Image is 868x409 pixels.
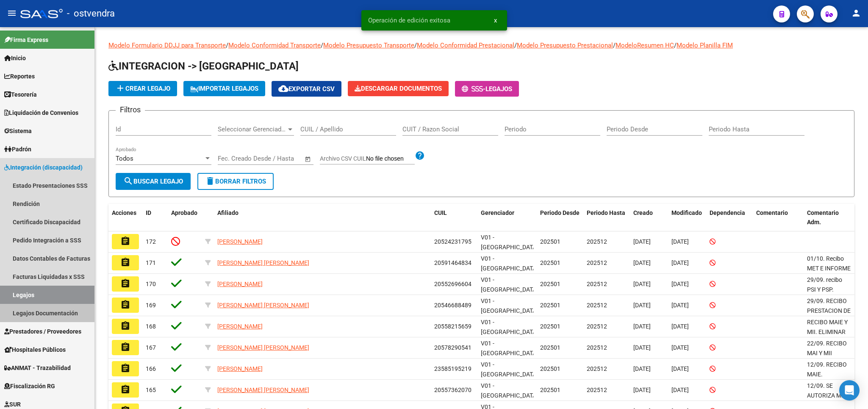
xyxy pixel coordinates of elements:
span: Hospitales Públicos [4,345,66,354]
span: INTEGRACION -> [GEOGRAPHIC_DATA] [108,60,299,72]
span: V01 - [GEOGRAPHIC_DATA] [481,319,538,335]
span: [DATE] [671,323,689,330]
span: Reportes [4,72,35,81]
mat-icon: person [851,8,861,18]
mat-icon: assignment [120,321,130,331]
datatable-header-cell: Aprobado [168,204,202,232]
span: 22/09. RECIBO MAI Y MII [807,340,847,356]
div: Open Intercom Messenger [839,380,860,401]
span: V01 - [GEOGRAPHIC_DATA] [481,234,538,250]
span: 166 [146,365,156,372]
span: V01 - [GEOGRAPHIC_DATA] [481,361,538,378]
a: Modelo Conformidad Prestacional [417,42,514,49]
span: - [462,85,485,93]
span: Aprobado [171,209,197,216]
span: [DATE] [671,281,689,287]
span: [PERSON_NAME] [217,238,263,245]
span: V01 - [GEOGRAPHIC_DATA] [481,382,538,399]
span: 202512 [587,281,607,287]
span: Comentario [756,209,788,216]
span: Dependencia [710,209,745,216]
span: [DATE] [671,259,689,266]
span: 202501 [540,238,560,245]
a: Modelo Presupuesto Prestacional [517,42,613,49]
datatable-header-cell: ID [142,204,168,232]
span: Tesorería [4,90,37,99]
datatable-header-cell: Periodo Desde [537,204,583,232]
span: 29/09. recibo PSI Y PSP. INFORMAR ESTADO DE PSM [807,276,851,312]
span: 202501 [540,323,560,330]
span: [DATE] [633,259,651,266]
span: V01 - [GEOGRAPHIC_DATA] [481,340,538,356]
span: Operación de edición exitosa [368,16,450,25]
span: 20578290541 [434,344,471,351]
span: 202512 [587,365,607,372]
span: [DATE] [633,344,651,351]
span: 20552696604 [434,281,471,287]
mat-icon: assignment [120,300,130,310]
button: Descargar Documentos [348,81,449,96]
span: [PERSON_NAME] [217,281,263,287]
datatable-header-cell: Gerenciador [477,204,537,232]
span: 12/09. SE AUTORIZA MII Y MAIE [807,382,849,409]
button: Borrar Filtros [197,173,274,190]
mat-icon: assignment [120,236,130,246]
span: [DATE] [633,238,651,245]
span: 20524231795 [434,238,471,245]
span: 20558215659 [434,323,471,330]
span: V01 - [GEOGRAPHIC_DATA] [481,298,538,314]
span: [PERSON_NAME] [PERSON_NAME] [217,259,309,266]
span: Fiscalización RG [4,381,55,391]
mat-icon: search [123,176,133,186]
datatable-header-cell: Periodo Hasta [583,204,630,232]
span: Firma Express [4,35,48,45]
span: 01/10. Recibo MET E INFORME [807,255,851,272]
a: ModeloResumen HC [616,42,674,49]
span: [PERSON_NAME] [PERSON_NAME] [217,302,309,309]
datatable-header-cell: Modificado [668,204,706,232]
datatable-header-cell: Afiliado [214,204,431,232]
mat-icon: menu [7,8,17,18]
span: Todos [116,155,133,162]
span: 202501 [540,365,560,372]
input: Fecha inicio [218,155,252,162]
a: Modelo Planilla FIM [677,42,733,49]
span: 202512 [587,302,607,309]
span: IMPORTAR LEGAJOS [190,85,258,92]
span: [DATE] [633,302,651,309]
mat-icon: assignment [120,342,130,352]
span: 20557362070 [434,387,471,393]
input: Archivo CSV CUIL [366,155,415,163]
span: Gerenciador [481,209,514,216]
button: -Legajos [455,81,519,97]
button: Buscar Legajo [116,173,191,190]
span: 202501 [540,344,560,351]
span: 171 [146,259,156,266]
span: [DATE] [633,387,651,393]
button: Open calendar [303,154,313,164]
span: [DATE] [633,281,651,287]
span: ID [146,209,151,216]
h3: Filtros [116,104,145,116]
span: 202512 [587,323,607,330]
mat-icon: assignment [120,257,130,267]
span: Seleccionar Gerenciador [218,125,286,133]
span: Afiliado [217,209,238,216]
span: [DATE] [671,344,689,351]
span: Exportar CSV [278,85,335,93]
span: 167 [146,344,156,351]
span: 202501 [540,387,560,393]
span: [DATE] [671,365,689,372]
button: Crear Legajo [108,81,177,96]
span: RECIBO MAIE Y MII. ELIMINAR PRESTADOR ERRONEO. [807,319,848,354]
span: 20546688489 [434,302,471,309]
span: Sistema [4,126,32,136]
mat-icon: delete [205,176,215,186]
span: 168 [146,323,156,330]
span: Comentario Adm. [807,209,839,226]
button: x [487,13,504,28]
span: [DATE] [671,387,689,393]
mat-icon: cloud_download [278,83,288,94]
span: V01 - [GEOGRAPHIC_DATA] [481,255,538,272]
button: Exportar CSV [272,81,341,97]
